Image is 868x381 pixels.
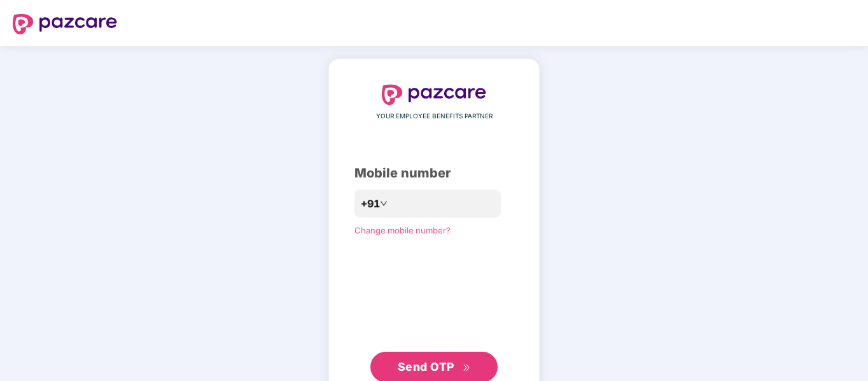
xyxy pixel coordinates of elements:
div: Mobile number [354,163,514,183]
span: YOUR EMPLOYEE BENEFITS PARTNER [376,111,493,121]
span: Send OTP [398,360,454,373]
span: double-right [463,364,471,372]
img: logo [13,14,117,34]
a: Change mobile number? [354,225,451,235]
span: down [380,200,388,207]
img: logo [382,85,486,105]
span: +91 [361,196,380,212]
